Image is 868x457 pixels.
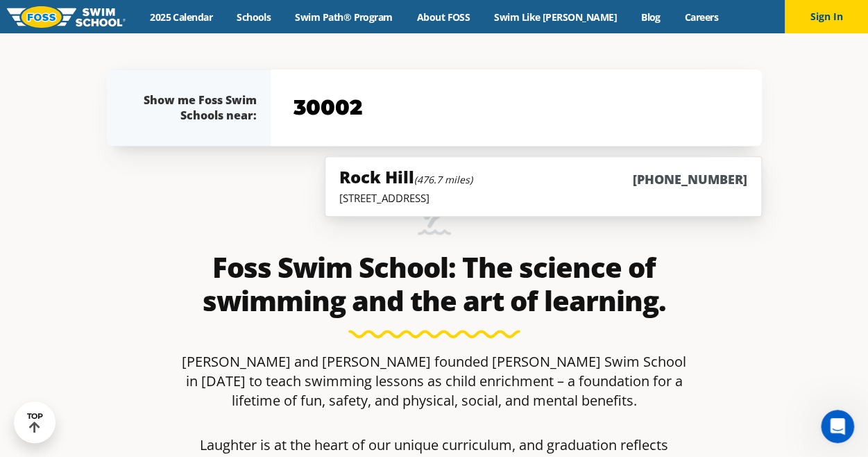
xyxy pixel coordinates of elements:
h2: Foss Swim School: The science of swimming and the art of learning. [176,251,692,317]
a: 2025 Calendar [138,10,225,24]
a: About FOSS [405,10,482,24]
a: Rock Hill(476.7 miles)[PHONE_NUMBER][STREET_ADDRESS] [325,156,761,217]
a: Careers [672,10,730,24]
img: icon-swimming-diving-2.png [418,201,451,244]
h5: Rock Hill [339,165,473,188]
small: (476.7 miles) [414,173,473,186]
a: Swim Like [PERSON_NAME] [482,10,629,24]
p: [PERSON_NAME] and [PERSON_NAME] founded [PERSON_NAME] Swim School in [DATE] to teach swimming les... [176,352,692,410]
input: YOUR ZIP CODE [290,88,742,128]
a: Blog [629,10,672,24]
img: FOSS Swim School Logo [7,6,126,28]
div: TOP [27,412,43,433]
a: Swim Path® Program [283,10,405,24]
h6: [PHONE_NUMBER] [633,171,747,188]
div: Show me Foss Swim Schools near: [135,92,257,123]
p: [STREET_ADDRESS] [339,191,747,205]
iframe: Intercom live chat [821,410,854,443]
a: Schools [225,10,283,24]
